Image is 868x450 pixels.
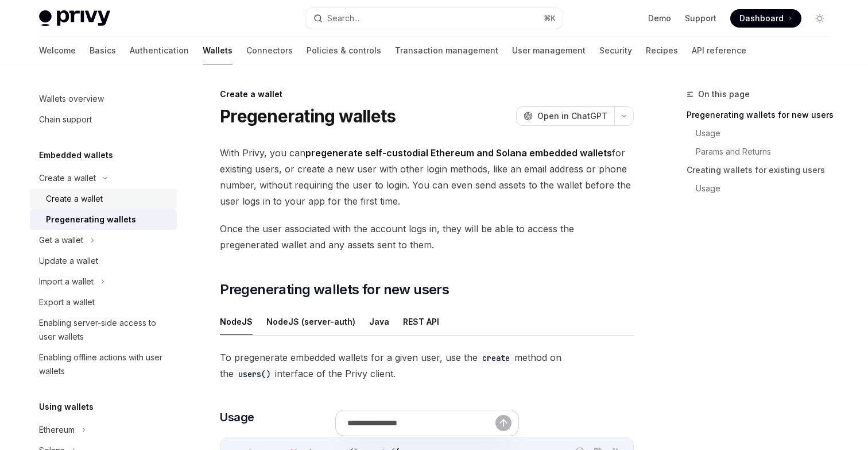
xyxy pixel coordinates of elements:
a: Demo [648,13,671,24]
div: Get a wallet [39,233,83,247]
a: Dashboard [730,9,801,28]
div: Enabling server-side access to user wallets [39,316,170,344]
a: Policies & controls [307,37,381,64]
a: Connectors [246,37,293,64]
a: Create a wallet [30,189,177,209]
button: Search...⌘K [305,8,563,29]
div: Wallets overview [39,92,104,106]
div: Update a wallet [39,254,98,268]
span: Pregenerating wallets for new users [220,280,449,299]
div: Create a wallet [39,171,96,185]
img: light logo [39,10,110,26]
a: Usage [696,124,838,143]
h5: Using wallets [39,400,94,414]
a: Welcome [39,37,76,64]
a: Transaction management [395,37,498,64]
h1: Pregenerating wallets [220,106,396,126]
a: Recipes [646,37,678,64]
button: NodeJS [220,308,253,335]
a: Support [685,13,716,24]
div: Export a wallet [39,295,95,309]
a: Basics [90,37,116,64]
a: Enabling server-side access to user wallets [30,313,177,347]
code: create [478,352,514,364]
button: REST API [403,308,439,335]
div: Create a wallet [220,89,634,100]
div: Pregenerating wallets [46,213,136,226]
a: Wallets overview [30,89,177,109]
a: Chain support [30,109,177,130]
a: Creating wallets for existing users [687,161,838,179]
a: Usage [696,179,838,198]
h5: Embedded wallets [39,148,113,162]
strong: pregenerate self-custodial Ethereum and Solana embedded wallets [305,147,612,159]
button: Send message [495,415,511,431]
a: Pregenerating wallets for new users [687,106,838,124]
a: User management [512,37,586,64]
div: Create a wallet [46,192,103,206]
div: Chain support [39,113,92,126]
a: Security [599,37,632,64]
button: NodeJS (server-auth) [266,308,355,335]
span: On this page [698,87,750,101]
div: Ethereum [39,423,75,437]
span: Once the user associated with the account logs in, they will be able to access the pregenerated w... [220,221,634,253]
span: With Privy, you can for existing users, or create a new user with other login methods, like an em... [220,145,634,209]
a: Wallets [203,37,232,64]
button: Open in ChatGPT [516,106,614,126]
button: Java [369,308,389,335]
button: Toggle dark mode [811,9,829,28]
a: Update a wallet [30,251,177,271]
span: ⌘ K [544,14,556,23]
a: Enabling offline actions with user wallets [30,347,177,382]
div: Import a wallet [39,275,94,289]
span: Dashboard [739,13,784,24]
a: Params and Returns [696,143,838,161]
a: Export a wallet [30,292,177,313]
a: Pregenerating wallets [30,209,177,230]
span: To pregenerate embedded wallets for a given user, use the method on the interface of the Privy cl... [220,349,634,382]
a: Authentication [130,37,189,64]
a: API reference [692,37,746,64]
div: Enabling offline actions with user wallets [39,351,170,378]
span: Open in ChatGPT [537,110,607,122]
div: Search... [327,11,359,25]
code: users() [234,368,275,380]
